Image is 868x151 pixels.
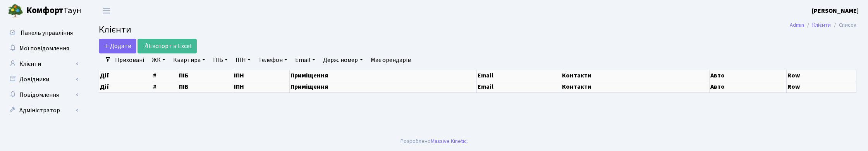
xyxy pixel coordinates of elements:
[99,39,136,53] a: Додати
[831,21,856,29] li: Список
[178,81,233,92] th: ПІБ
[152,81,178,92] th: #
[97,4,116,17] button: Переключити навігацію
[233,81,290,92] th: ІПН
[790,21,804,29] a: Admin
[112,53,147,67] a: Приховані
[710,81,787,92] th: Авто
[561,70,709,81] th: Контакти
[368,53,414,67] a: Має орендарів
[320,53,366,67] a: Держ. номер
[255,53,290,67] a: Телефон
[290,81,477,92] th: Приміщення
[99,81,152,92] th: Дії
[4,41,81,56] a: Мої повідомлення
[21,29,73,37] span: Панель управління
[178,70,233,81] th: ПІБ
[99,70,152,81] th: Дії
[290,70,477,81] th: Приміщення
[710,70,787,81] th: Авто
[778,17,868,33] nav: breadcrumb
[26,4,64,17] b: Комфорт
[99,23,131,36] span: Клієнти
[138,39,197,53] a: Експорт в Excel
[477,81,561,92] th: Email
[210,53,231,67] a: ПІБ
[561,81,709,92] th: Контакти
[149,53,168,67] a: ЖК
[4,56,81,72] a: Клієнти
[4,87,81,103] a: Повідомлення
[4,72,81,87] a: Довідники
[812,21,831,29] a: Клієнти
[232,53,254,67] a: ІПН
[19,44,69,53] span: Мої повідомлення
[812,6,859,15] a: [PERSON_NAME]
[292,53,318,67] a: Email
[152,70,178,81] th: #
[431,137,467,145] a: Massive Kinetic
[233,70,290,81] th: ІПН
[170,53,208,67] a: Квартира
[787,81,856,92] th: Row
[26,4,81,17] span: Таун
[400,137,468,146] div: Розроблено .
[477,70,561,81] th: Email
[4,25,81,41] a: Панель управління
[787,70,856,81] th: Row
[4,103,81,118] a: Адміністратор
[104,42,131,50] span: Додати
[8,3,23,19] img: logo.png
